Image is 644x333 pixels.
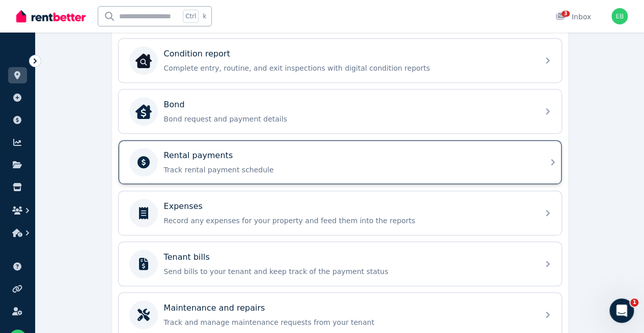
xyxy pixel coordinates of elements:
[135,103,152,119] img: Bond
[119,140,562,184] a: Rental paymentsTrack rental payment schedule
[164,200,203,213] p: Expenses
[611,8,628,24] img: Ellie Begg
[119,242,562,286] a: Tenant billsSend bills to your tenant and keep track of the payment status
[119,89,562,133] a: BondBondBond request and payment details
[164,251,210,263] p: Tenant bills
[203,12,206,20] span: k
[609,298,634,323] iframe: Intercom live chat
[183,10,199,23] span: Ctrl
[164,317,533,327] p: Track and manage maintenance requests from your tenant
[164,48,230,60] p: Condition report
[164,99,185,111] p: Bond
[555,12,591,22] div: Inbox
[164,114,533,124] p: Bond request and payment details
[562,11,570,17] span: 3
[119,39,562,82] a: Condition reportCondition reportComplete entry, routine, and exit inspections with digital condit...
[164,149,233,162] p: Rental payments
[164,165,533,175] p: Track rental payment schedule
[164,266,533,277] p: Send bills to your tenant and keep track of the payment status
[164,216,533,226] p: Record any expenses for your property and feed them into the reports
[630,298,638,307] span: 1
[135,52,152,69] img: Condition report
[164,302,265,314] p: Maintenance and repairs
[164,63,533,73] p: Complete entry, routine, and exit inspections with digital condition reports
[16,9,86,24] img: RentBetter
[119,191,562,235] a: ExpensesRecord any expenses for your property and feed them into the reports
